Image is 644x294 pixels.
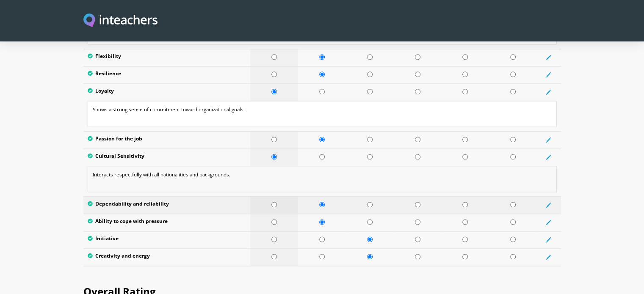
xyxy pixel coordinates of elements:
[83,14,158,28] a: Visit this site's homepage
[83,14,158,28] img: Inteachers
[88,136,246,144] label: Passion for the job
[88,88,246,96] label: Loyalty
[88,218,246,227] label: Ability to cope with pressure
[88,236,246,244] label: Initiative
[88,153,246,162] label: Cultural Sensitivity
[88,71,246,79] label: Resilience
[88,201,246,209] label: Dependability and reliability
[88,253,246,261] label: Creativity and energy
[88,53,246,62] label: Flexibility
